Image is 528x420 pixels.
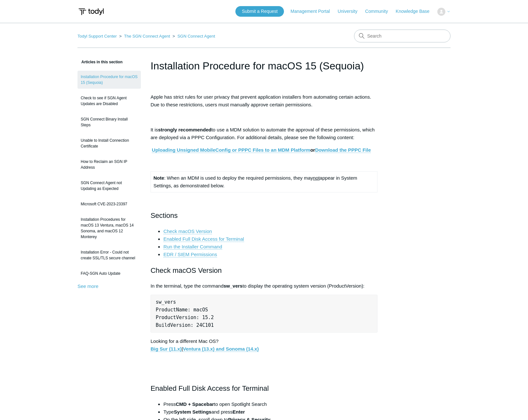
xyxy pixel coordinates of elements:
[174,409,212,415] strong: System Settings
[150,295,378,333] pre: sw_vers ProductName: macOS ProductVersion: 15.2 BuildVersion: 24C101
[150,346,182,352] a: Big Sur (11.x)
[291,8,336,15] a: Management Portal
[77,198,141,210] a: Microsoft CVE-2023-23397
[77,177,141,195] a: SGN Connect Agent not Updating as Expected
[313,175,320,181] span: not
[223,283,242,289] strong: sw_vers
[150,282,378,290] p: In the terminal, type the command to display the operating system version (ProductVersion):
[150,337,378,353] p: Looking for a different Mac OS? |
[77,71,141,89] a: Installation Procedure for macOS 15 (Sequoia)
[150,58,378,74] h1: Installation Procedure for macOS 15 (Sequoia)
[77,6,105,18] img: Todyl Support Center Help Center home page
[77,156,141,174] a: How to Reclaim an SGN IP Address
[150,383,378,394] h2: Enabled Full Disk Access for Terminal
[163,252,217,257] a: EDR / SIEM Permissions
[152,147,371,153] strong: or
[171,34,215,39] li: SGN Connect Agent
[152,147,310,153] a: Uploading Unsigned MobileConfig or PPPC Files to an MDM Platform
[396,8,436,15] a: Knowledge Base
[77,92,141,110] a: Check to see if SGN Agent Updates are Disabled
[354,30,451,42] input: Search
[315,147,371,153] a: Download the PPPC File
[77,134,141,152] a: Unable to Install Connection Certificate
[365,8,395,15] a: Community
[77,34,118,39] li: Todyl Support Center
[338,8,364,15] a: University
[118,34,171,39] li: The SGN Connect Agent
[150,265,378,276] h2: Check macOS Version
[163,236,244,242] a: Enabled Full Disk Access for Terminal
[178,34,215,39] a: SGN Connect Agent
[77,213,141,243] a: Installation Procedures for macOS 13 Ventura, macOS 14 Sonoma, and macOS 12 Monterey
[163,408,378,416] li: Type and press
[77,34,117,39] a: Todyl Support Center
[77,246,141,264] a: Installation Error - Could not create SSL/TLS secure channel
[124,34,170,39] a: The SGN Connect Agent
[176,401,214,407] strong: CMD + Spacebar
[77,283,98,289] a: See more
[77,60,123,64] span: Articles in this section
[77,267,141,280] a: FAQ-SGN Auto Update
[163,400,378,408] li: Press to open Spotlight Search
[163,244,222,250] a: Run the Installer Command
[150,93,378,109] p: Apple has strict rules for user privacy that prevent application installers from automating certa...
[183,346,259,352] a: Ventura (13.x) and Sonoma (14.x)
[158,127,212,132] strong: strongly recommended
[163,228,212,234] a: Check macOS Version
[153,175,164,181] strong: Note
[77,113,141,131] a: SGN Connect Binary Install Steps
[150,126,378,141] p: It is to use a MDM solution to automate the approval of these permissions, which are deployed via...
[235,6,284,17] a: Submit a Request
[150,210,378,221] h2: Sections
[151,172,378,192] td: : When an MDM is used to deploy the required permissions, they may appear in System Settings, as ...
[232,409,245,415] strong: Enter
